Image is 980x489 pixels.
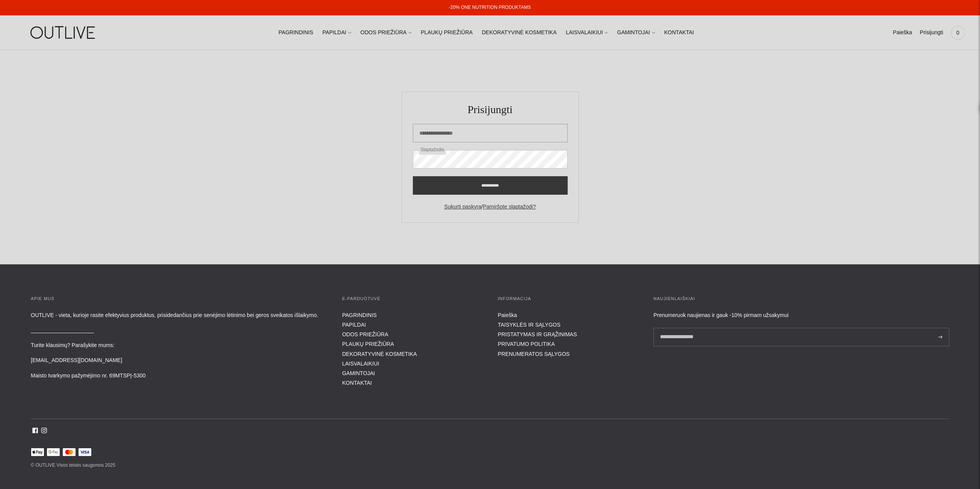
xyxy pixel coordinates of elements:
[31,325,327,335] p: _____________________
[449,5,531,10] a: -20% ONE NUTRITION PRODUKTAMS
[342,360,379,367] a: LAISVALAIKIUI
[482,24,556,41] a: DEKORATYVINĖ KOSMETIKA
[566,24,608,41] a: LAISVALAIKIUI
[952,27,963,38] span: 0
[360,24,412,41] a: ODOS PRIEŽIŪRA
[342,380,372,386] a: KONTAKTAI
[31,310,327,320] p: OUTLIVE - vieta, kurioje rasite efektyvius produktus, prisidedančius prie senėjimo lėtinimo bei g...
[498,341,554,347] a: PRIVATUMO POLITIKA
[951,24,965,41] a: 0
[498,322,560,328] a: TAISYKLĖS IR SĄLYGOS
[342,295,482,303] h3: E-parduotuvė
[413,202,568,212] div: /
[31,355,327,365] p: [EMAIL_ADDRESS][DOMAIN_NAME]
[483,204,536,210] a: Pamiršote slaptažodį?
[413,103,568,116] h1: Prisijungti
[342,351,417,357] a: DEKORATYVINĖ KOSMETIKA
[498,312,517,318] a: Paieška
[498,351,570,357] a: PRENUMERATOS SĄLYGOS
[342,341,394,347] a: PLAUKŲ PRIEŽIŪRA
[342,370,375,376] a: GAMINTOJAI
[920,24,943,41] a: Prisijungti
[322,24,351,41] a: PAPILDAI
[421,24,473,41] a: PLAUKŲ PRIEŽIŪRA
[342,312,377,318] a: PAGRINDINIS
[342,322,366,328] a: PAPILDAI
[498,331,577,337] a: PRISTATYMAS IR GRĄŽINIMAS
[419,145,446,155] label: Slaptažodis
[31,371,327,381] p: Maisto tvarkymo pažymėjimo nr. 69MTSPĮ-5300
[653,310,949,320] div: Prenumeruok naujienas ir gauk -10% pirmam užsakymui
[31,461,949,470] p: © OUTLIVE Visos teisės saugomos 2025
[498,295,638,303] h3: INFORMACIJA
[653,295,949,303] h3: Naujienlaiškiai
[31,295,327,303] h3: APIE MUS
[342,331,388,337] a: ODOS PRIEŽIŪRA
[15,19,112,46] img: OUTLIVE
[617,24,655,41] a: GAMINTOJAI
[893,24,912,41] a: Paieška
[444,204,481,210] a: Sukurti paskyrą
[664,24,694,41] a: KONTAKTAI
[278,24,313,41] a: PAGRINDINIS
[31,340,327,350] p: Turite klausimų? Parašykite mums:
